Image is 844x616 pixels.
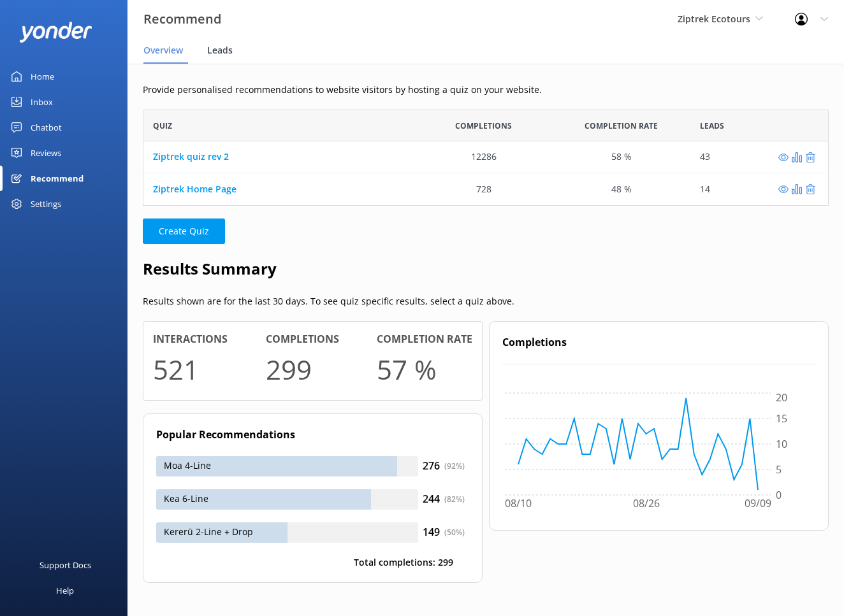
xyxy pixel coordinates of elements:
h1: 57 % [377,348,437,390]
h1: 521 [153,348,199,390]
tspan: 0 [776,487,782,501]
span: Leads [700,120,724,132]
tspan: 09/09 [745,496,771,510]
span: Completion Rate [585,120,658,132]
div: ( 50 %) [444,526,465,538]
h4: Completions [502,334,815,351]
div: ( 82 %) [444,493,465,505]
div: Reviews [31,140,61,166]
p: Provide personalised recommendations to website visitors by hosting a quiz on your website. [143,83,829,97]
div: Recommend [31,166,84,191]
div: Inbox [31,89,53,115]
div: 244 [418,491,469,508]
div: 728 [476,182,491,196]
div: Support Docs [40,552,91,578]
p: Results shown are for the last 30 days. To see quiz specific results, select a quiz above. [143,294,829,308]
h2: Results Summary [143,257,829,281]
span: Completions [455,120,512,132]
div: Kea 6-Line [156,489,418,510]
h1: 299 [266,348,312,390]
tspan: 10 [776,436,787,450]
div: 276 [418,458,469,475]
img: yonder-white-logo.png [19,22,92,43]
div: 14 [700,182,710,196]
div: 58 % [611,150,632,164]
h4: Popular Recommendations [156,427,469,443]
span: Ziptrek Ecotours [678,13,750,25]
div: grid [143,141,829,205]
div: Home [31,64,54,89]
h4: Interactions [153,331,228,348]
div: 48 % [611,182,632,196]
h3: Recommend [143,9,221,29]
tspan: 08/10 [505,496,532,510]
button: Create Quiz [143,218,225,244]
h4: Completion rate [377,331,472,348]
div: ( 92 %) [444,460,465,472]
div: Chatbot [31,115,62,140]
tspan: 15 [776,411,787,425]
a: Ziptrek Home Page [153,183,236,195]
a: Ziptrek quiz rev 2 [153,151,229,163]
div: Settings [31,191,61,217]
tspan: 08/26 [633,496,660,510]
div: 12286 [471,150,497,164]
span: Overview [143,44,183,57]
h4: Completions [266,331,339,348]
div: Moa 4-Line [156,456,418,476]
div: Help [56,578,74,603]
div: 149 [418,524,469,541]
div: Kererū 2-Line + Drop [156,522,418,543]
p: Total completions: 299 [354,555,453,569]
tspan: 20 [776,390,787,405]
span: Quiz [153,120,172,132]
span: Leads [207,44,233,57]
tspan: 5 [776,462,782,476]
div: 43 [700,150,710,164]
